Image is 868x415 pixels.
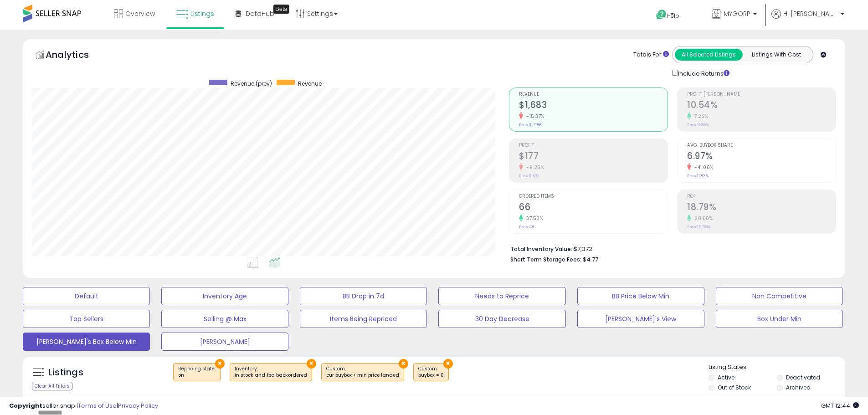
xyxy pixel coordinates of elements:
label: Out of Stock [718,384,751,391]
div: Totals For [633,51,669,59]
button: Inventory Age [161,287,288,305]
div: seller snap | | [9,402,158,410]
button: Default [23,287,150,305]
button: × [307,359,316,369]
button: × [443,359,453,369]
label: Archived [786,384,811,391]
small: Prev: 15.65% [687,224,710,230]
h2: 10.54% [687,100,836,112]
span: Custom: [418,365,444,379]
h2: 18.79% [687,202,836,214]
a: Privacy Policy [118,401,158,410]
small: 7.22% [691,113,709,120]
div: in stock and fba backordered [235,372,307,379]
button: Selling @ Max [161,310,288,328]
b: Total Inventory Value: [510,245,572,253]
button: Items Being Repriced [300,310,427,328]
div: buybox = 0 [418,372,444,379]
button: [PERSON_NAME]'s Box Below Min [23,333,150,351]
button: BB Drop in 7d [300,287,427,305]
small: 20.06% [691,215,713,222]
small: Prev: $195 [519,173,539,179]
span: Revenue [519,92,668,97]
div: on [178,372,216,379]
button: BB Price Below Min [577,287,704,305]
label: Active [718,374,734,381]
button: Non Competitive [716,287,843,305]
button: [PERSON_NAME]'s View [577,310,704,328]
li: $7,372 [510,243,829,254]
span: DataHub [246,9,274,18]
small: 37.50% [523,215,543,222]
span: Revenue [298,80,322,87]
span: Overview [125,9,155,18]
span: Listings [190,9,214,18]
button: × [399,359,408,369]
h2: 66 [519,202,668,214]
small: Prev: 48 [519,224,534,230]
span: Repricing state : [178,365,216,379]
h5: Analytics [46,48,107,63]
span: Hi [PERSON_NAME] [783,9,838,18]
span: Revenue (prev) [231,80,272,87]
label: Deactivated [786,374,820,381]
button: × [215,359,225,369]
button: Needs to Reprice [438,287,565,305]
a: Terms of Use [78,401,117,410]
button: [PERSON_NAME] [161,333,288,351]
span: 2025-10-15 12:44 GMT [821,401,859,410]
button: All Selected Listings [675,49,743,61]
small: -15.37% [523,113,544,120]
button: Top Sellers [23,310,150,328]
small: Prev: 9.83% [687,122,709,128]
span: Profit [PERSON_NAME] [687,92,836,97]
div: cur buybox < min price landed [326,372,399,379]
h5: Listings [48,366,83,379]
small: -41.08% [691,164,714,171]
span: MYGORP [724,9,750,18]
span: Help [667,12,679,20]
span: Avg. Buybox Share [687,143,836,148]
button: Box Under Min [716,310,843,328]
h2: $1,683 [519,100,668,112]
b: Short Term Storage Fees: [510,256,581,263]
div: Tooltip anchor [273,5,289,14]
div: Clear All Filters [32,382,72,390]
p: Listing States: [709,363,845,372]
span: Custom: [326,365,399,379]
small: Prev: 11.83% [687,173,709,179]
span: Inventory : [235,365,307,379]
button: Listings With Cost [742,49,810,61]
div: Include Returns [665,68,740,78]
h2: $177 [519,151,668,163]
button: 30 Day Decrease [438,310,565,328]
span: $4.77 [583,255,598,264]
h2: 6.97% [687,151,836,163]
span: Profit [519,143,668,148]
a: Hi [PERSON_NAME] [771,9,844,30]
small: Prev: $1,988 [519,122,541,128]
strong: Copyright [9,401,42,410]
span: ROI [687,194,836,199]
i: Get Help [656,9,667,20]
small: -9.26% [523,164,544,171]
span: Ordered Items [519,194,668,199]
a: Help [649,2,697,30]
